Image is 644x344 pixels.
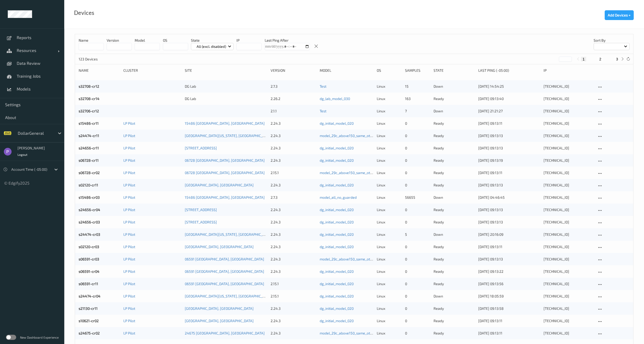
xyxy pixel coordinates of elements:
[185,220,217,224] a: [STREET_ADDRESS]
[185,68,267,73] div: Site
[320,282,354,286] a: dg_initial_model_020
[544,207,593,212] div: [TECHNICAL_ID]
[123,68,181,73] div: Cluster
[185,282,264,286] a: 06591 [GEOGRAPHIC_DATA], [GEOGRAPHIC_DATA]
[123,146,135,150] a: LP Pilot
[544,170,593,175] div: [TECHNICAL_ID]
[123,331,135,335] a: LP Pilot
[478,269,540,274] div: [DATE] 09:13:22
[79,84,99,88] a: s32708-cr12
[79,109,99,113] a: s32706-cr12
[544,281,593,286] div: [TECHNICAL_ID]
[271,269,316,274] div: 2.24.3
[405,170,430,175] div: 0
[185,133,272,138] a: [GEOGRAPHIC_DATA][US_STATE], [GEOGRAPHIC_DATA]
[271,108,316,114] div: 2.1.1
[377,84,401,89] p: linux
[377,257,401,262] p: linux
[123,158,135,162] a: LP Pilot
[123,282,135,286] a: LP Pilot
[79,170,100,175] a: s06728-cr02
[478,207,540,212] div: [DATE] 09:13:13
[191,38,234,43] p: State
[79,294,100,298] a: s24474-cr04
[405,207,430,212] div: 0
[478,318,540,323] div: [DATE] 09:13:11
[79,146,99,150] a: s24656-cr11
[123,245,135,249] a: LP Pilot
[271,96,316,101] div: 2.26.2
[271,306,316,311] div: 2.24.3
[185,183,254,187] a: [GEOGRAPHIC_DATA], [GEOGRAPHIC_DATA]
[377,207,401,212] p: linux
[271,257,316,262] div: 2.24.3
[405,96,430,101] div: 163
[405,68,430,73] div: Samples
[236,38,262,43] p: IP
[544,244,593,249] div: [TECHNICAL_ID]
[405,121,430,126] div: 0
[405,220,430,225] div: 0
[544,146,593,151] div: [TECHNICAL_ID]
[79,133,99,138] a: s24474-cr11
[185,232,272,237] a: [GEOGRAPHIC_DATA][US_STATE], [GEOGRAPHIC_DATA]
[185,306,254,311] a: [GEOGRAPHIC_DATA], [GEOGRAPHIC_DATA]
[271,232,316,237] div: 2.24.3
[320,220,354,224] a: dg_initial_model_020
[434,331,475,336] p: ready
[79,183,98,187] a: s02120-cr11
[185,319,254,323] a: [GEOGRAPHIC_DATA], [GEOGRAPHIC_DATA]
[478,158,540,163] div: [DATE] 09:13:19
[377,195,401,200] p: linux
[79,195,100,200] a: s15486-cr03
[185,158,265,162] a: 06728 [GEOGRAPHIC_DATA], [GEOGRAPHIC_DATA]
[377,318,401,323] p: linux
[405,158,430,163] div: 0
[320,257,376,261] a: model_29c_above150_same_other
[320,158,354,162] a: dg_initial_model_020
[320,269,354,274] a: dg_initial_model_020
[185,245,254,249] a: [GEOGRAPHIC_DATA], [GEOGRAPHIC_DATA]
[271,170,316,175] div: 2.15.1
[320,68,373,73] div: Model
[478,96,540,101] div: [DATE] 09:13:40
[434,281,475,286] p: ready
[434,294,475,299] p: down
[434,306,475,311] p: ready
[377,133,401,138] p: linux
[377,108,401,114] p: linux
[544,294,593,299] div: [TECHNICAL_ID]
[271,318,316,323] div: 2.24.3
[79,68,120,73] div: Name
[377,121,401,126] p: linux
[377,232,401,237] p: linux
[320,319,354,323] a: dg_initial_model_020
[405,269,430,274] div: 0
[405,294,430,299] div: 0
[434,133,475,138] p: ready
[405,133,430,138] div: 0
[598,57,603,61] button: 2
[320,84,326,88] a: Test
[320,195,357,200] a: model_all_no_guarded
[79,96,99,101] a: s32708-cr14
[544,306,593,311] div: [TECHNICAL_ID]
[185,146,217,150] a: [STREET_ADDRESS]
[320,109,326,113] a: Test
[123,121,135,125] a: LP Pilot
[544,269,593,274] div: [TECHNICAL_ID]
[123,195,135,200] a: LP Pilot
[265,38,310,43] p: Last Ping After
[478,108,540,114] div: [DATE] 21:21:27
[405,318,430,323] div: 0
[271,220,316,225] div: 2.24.3
[271,244,316,249] div: 2.24.3
[434,207,475,212] p: ready
[478,244,540,249] div: [DATE] 09:13:11
[478,257,540,262] div: [DATE] 09:13:13
[163,38,188,43] p: OS
[271,294,316,299] div: 2.15.1
[434,183,475,188] p: ready
[434,146,475,151] p: ready
[79,269,99,274] a: s06591-cr04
